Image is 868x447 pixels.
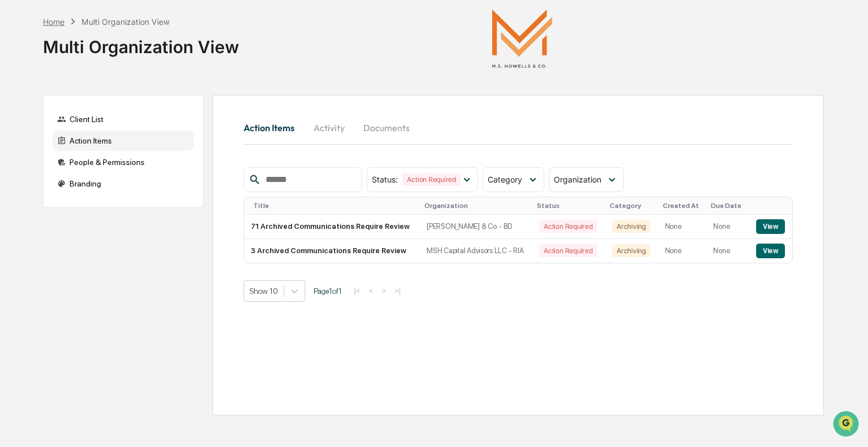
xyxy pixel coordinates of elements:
div: Action Required [402,173,460,186]
button: Action Items [244,114,303,141]
div: 🗄️ [82,144,91,153]
span: Preclearance [23,142,73,154]
button: Start new chat [192,90,206,103]
td: None [706,215,749,239]
div: activity tabs [244,114,793,141]
button: View [756,219,785,234]
iframe: Open customer support [832,410,862,440]
div: Action Items [53,131,194,151]
div: Organization [424,202,528,210]
div: We're available if you need us! [38,98,143,107]
div: Start new chat [38,86,185,98]
td: None [658,215,707,239]
td: MSH Capital Advisors LLC - RIA [420,239,532,263]
div: Branding [53,173,194,194]
span: Status : [372,175,398,184]
div: Multi Organization View [81,17,170,27]
div: 🖐️ [11,144,20,153]
div: Home [43,17,64,27]
div: Due Date [711,202,744,210]
div: Archiving [612,244,650,257]
div: Multi Organization View [43,28,239,57]
div: Archiving [612,220,650,233]
img: M.S. Howells & Co. [466,9,579,68]
button: |< [350,286,363,296]
button: > [378,286,389,296]
div: Status [537,202,601,210]
span: Page 1 of 1 [314,287,342,296]
div: Client List [53,109,194,129]
td: None [658,239,707,263]
div: Action Required [539,220,597,233]
td: 3 Archived Communications Require Review [244,239,420,263]
td: [PERSON_NAME] & Co. - BD [420,215,532,239]
span: Data Lookup [23,164,71,175]
td: None [706,239,749,263]
div: Action Required [539,244,597,257]
div: Title [253,202,415,210]
div: Created At [663,202,702,210]
span: Attestations [93,142,140,154]
a: 🗄️Attestations [77,138,145,158]
a: Powered byPylon [80,191,137,200]
button: Activity [303,114,354,141]
button: >| [391,286,404,296]
td: 71 Archived Communications Require Review [244,215,420,239]
p: How can we help? [11,24,206,42]
img: 1746055101610-c473b297-6a78-478c-a979-82029cc54cd1 [11,86,32,107]
span: Organization [554,175,601,184]
span: Pylon [112,192,137,200]
button: < [365,286,376,296]
button: Documents [354,114,419,141]
a: 🔎Data Lookup [7,159,76,180]
div: 🔎 [11,165,20,174]
div: Category [610,202,654,210]
button: View [756,244,785,258]
div: People & Permissions [53,152,194,172]
span: Category [488,175,522,184]
a: 🖐️Preclearance [7,138,77,158]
